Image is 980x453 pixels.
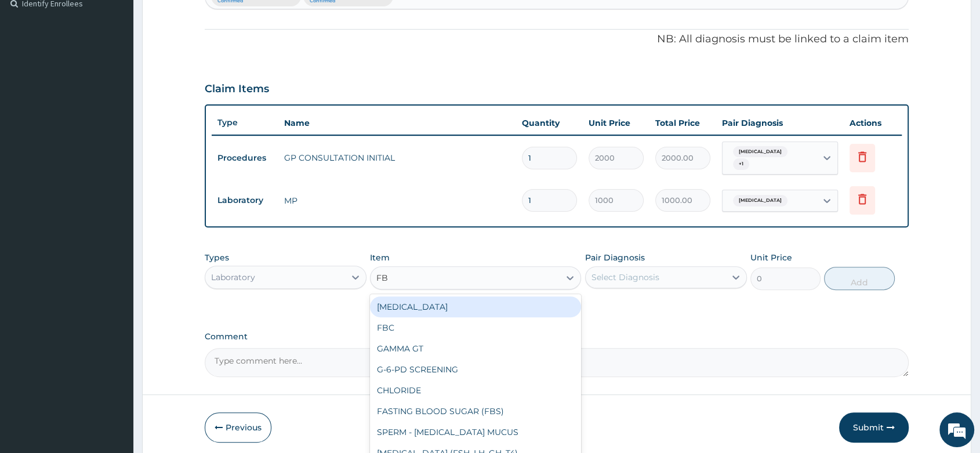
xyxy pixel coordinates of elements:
td: MP [278,189,516,212]
label: Unit Price [750,252,792,263]
button: Add [824,267,894,290]
th: Quantity [516,111,583,135]
td: Procedures [212,147,278,169]
button: Previous [205,412,271,443]
div: SPERM - [MEDICAL_DATA] MUCUS [370,422,581,443]
img: d_794563401_company_1708531726252_794563401 [21,58,47,87]
div: Laboratory [211,271,255,283]
div: Chat with us now [60,65,195,80]
span: [MEDICAL_DATA] [733,146,787,158]
div: GAMMA GT [370,338,581,359]
div: Select Diagnosis [591,271,659,283]
td: Laboratory [212,190,278,211]
td: GP CONSULTATION INITIAL [278,146,516,169]
label: Types [205,253,229,263]
div: G-6-PD SCREENING [370,359,581,380]
span: [MEDICAL_DATA] [733,195,787,206]
div: FBC [370,317,581,338]
span: + 1 [733,158,749,170]
label: Comment [205,332,909,342]
th: Name [278,111,516,135]
p: NB: All diagnosis must be linked to a claim item [205,32,909,47]
th: Pair Diagnosis [716,111,844,135]
th: Unit Price [583,111,649,135]
span: We're online! [67,146,160,263]
h3: Claim Items [205,83,269,96]
button: Submit [839,412,909,443]
th: Actions [844,111,902,135]
label: Pair Diagnosis [585,252,645,263]
div: CHLORIDE [370,380,581,401]
th: Total Price [649,111,716,135]
th: Type [212,112,278,133]
textarea: Type your message and hit 'Enter' [6,317,221,357]
div: [MEDICAL_DATA] [370,296,581,317]
div: FASTING BLOOD SUGAR (FBS) [370,401,581,422]
div: Minimize live chat window [190,6,218,34]
label: Item [370,252,390,263]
